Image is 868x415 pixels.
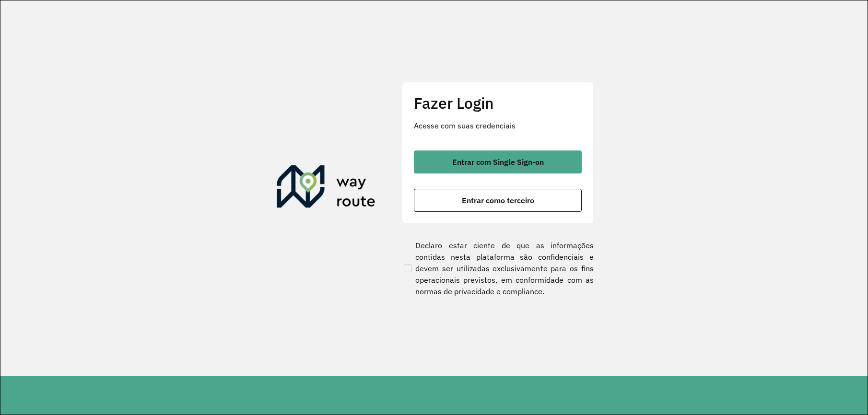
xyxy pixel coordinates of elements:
[277,165,375,211] img: Roteirizador AmbevTech
[414,189,582,212] button: button
[452,158,544,166] span: Entrar com Single Sign-on
[414,150,582,173] button: button
[402,240,594,297] label: Declaro estar ciente de que as informações contidas nesta plataforma são confidenciais e devem se...
[414,120,582,131] p: Acesse com suas credenciais
[414,94,582,112] h2: Fazer Login
[462,196,534,204] span: Entrar como terceiro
